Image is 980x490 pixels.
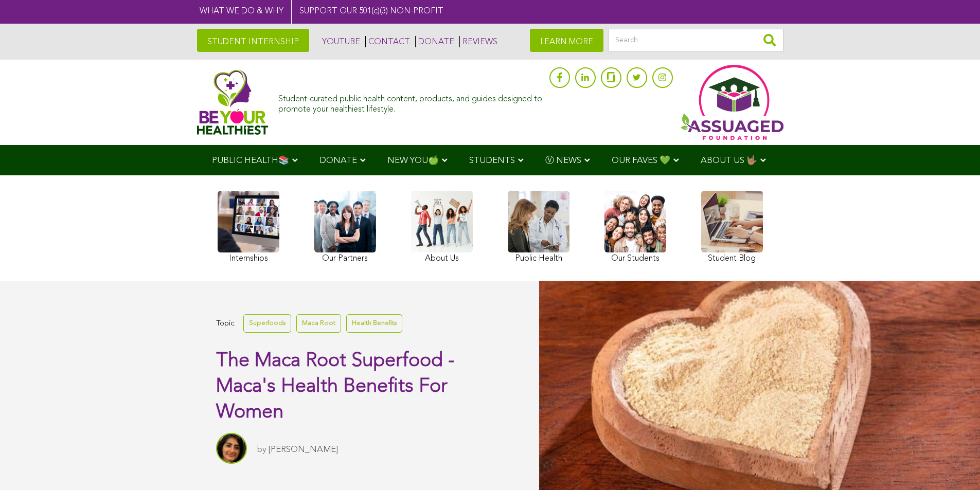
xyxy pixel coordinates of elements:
a: Maca Root [296,314,341,332]
div: Student-curated public health content, products, and guides designed to promote your healthiest l... [278,89,544,114]
img: Assuaged App [681,65,783,140]
span: Topic: [216,317,236,331]
span: ABOUT US 🤟🏽 [701,156,757,165]
span: Ⓥ NEWS [545,156,581,165]
a: DONATE [415,36,454,47]
a: REVIEWS [459,36,497,47]
a: LEARN MORE [530,29,603,52]
span: The Maca Root Superfood - Maca's Health Benefits For Women [216,351,455,422]
a: STUDENT INTERNSHIP [197,29,309,52]
div: Navigation Menu [197,145,783,175]
span: PUBLIC HEALTH📚 [212,156,289,165]
img: glassdoor [607,72,614,82]
img: Sitara Darvish [216,433,247,464]
a: YOUTUBE [319,36,360,47]
img: Assuaged [197,69,269,135]
a: CONTACT [365,36,410,47]
span: OUR FAVES 💚 [612,156,670,165]
iframe: Chat Widget [929,441,980,490]
span: NEW YOU🍏 [387,156,439,165]
span: STUDENTS [469,156,515,165]
a: Health Benefits [346,314,402,332]
a: Superfoods [243,314,291,332]
span: DONATE [319,156,357,165]
span: by [257,445,266,454]
a: [PERSON_NAME] [269,445,338,454]
input: Search [609,29,783,52]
